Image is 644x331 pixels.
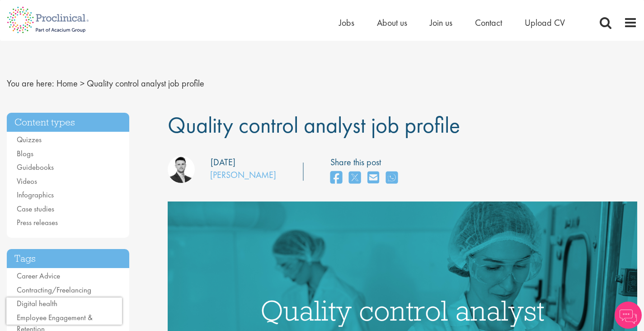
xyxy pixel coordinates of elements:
[349,168,361,188] a: share on twitter
[210,169,276,181] a: [PERSON_NAME]
[17,204,54,214] a: Case studies
[339,17,354,29] a: Jobs
[87,77,204,89] span: Quality control analyst job profile
[17,176,37,186] a: Videos
[7,77,54,89] span: You are here:
[377,17,407,29] a: About us
[330,156,402,169] label: Share this post
[17,134,42,144] a: Quizzes
[330,168,342,188] a: share on facebook
[475,17,502,29] a: Contact
[17,271,60,281] a: Career Advice
[367,168,379,188] a: share on email
[7,249,129,269] h3: Tags
[386,168,398,188] a: share on whats app
[17,217,58,227] a: Press releases
[211,156,235,169] div: [DATE]
[615,302,642,329] img: Chatbot
[168,110,460,139] span: Quality control analyst job profile
[168,156,195,183] img: Joshua Godden
[80,77,85,89] span: >
[17,162,54,172] a: Guidebooks
[17,285,91,295] a: Contracting/Freelancing
[6,297,122,325] iframe: reCAPTCHA
[7,113,129,132] h3: Content types
[17,149,33,158] a: Blogs
[56,77,78,89] a: breadcrumb link
[17,190,54,200] a: Infographics
[430,17,452,29] a: Join us
[525,17,565,29] a: Upload CV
